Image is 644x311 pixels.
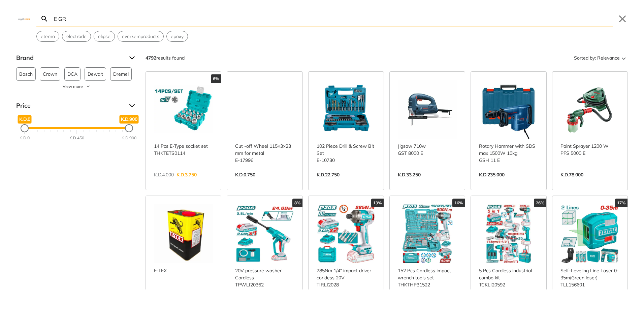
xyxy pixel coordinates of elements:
[19,68,33,80] span: Bosch
[16,67,36,81] button: Bosch
[40,15,49,23] svg: Search
[146,55,156,61] strong: 4792
[615,199,627,207] div: 17%
[597,53,620,63] span: Relevance
[16,17,32,20] img: Close
[292,199,302,207] div: 8%
[122,135,136,141] div: K.D.900
[21,124,29,132] div: Minimum Price
[69,135,84,141] div: K.D.450
[94,31,115,41] button: Select suggestion: elipse
[62,31,91,41] button: Select suggestion: electrode
[43,68,57,80] span: Crown
[167,31,188,41] button: Select suggestion: epoxy
[573,53,628,63] button: Sorted by:Relevance Sort
[66,33,87,40] span: electrode
[534,199,546,207] div: 26%
[371,199,384,207] div: 13%
[98,33,110,40] span: elipse
[125,124,133,132] div: Maximum Price
[16,83,137,90] button: View more
[88,68,103,80] span: Dewalt
[146,53,185,63] div: results found
[118,31,163,41] button: Select suggestion: everkemproducts
[40,67,60,81] button: Crown
[16,100,124,111] span: Price
[118,31,164,42] div: Suggestion: everkemproducts
[63,83,83,90] span: View more
[67,68,77,80] span: DCA
[620,54,628,62] svg: Sort
[166,31,188,42] div: Suggestion: epoxy
[171,33,184,40] span: epoxy
[62,31,91,42] div: Suggestion: electrode
[37,31,59,41] button: Select suggestion: eterna
[113,68,129,80] span: Dremel
[452,199,465,207] div: 16%
[617,13,628,24] button: Close
[36,31,59,42] div: Suggestion: eterna
[53,11,613,27] input: Search…
[110,67,132,81] button: Dremel
[85,67,106,81] button: Dewalt
[20,135,30,141] div: K.D.0
[94,31,115,42] div: Suggestion: elipse
[64,67,80,81] button: DCA
[211,74,221,83] div: 6%
[16,53,124,63] span: Brand
[122,33,159,40] span: everkemproducts
[41,33,55,40] span: eterna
